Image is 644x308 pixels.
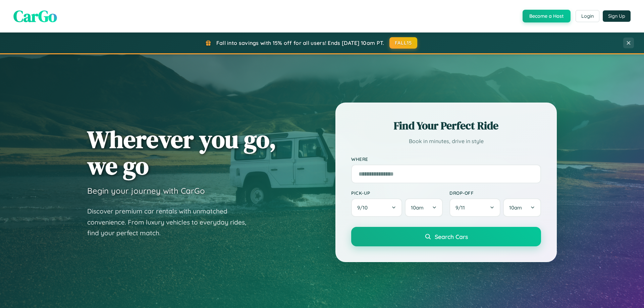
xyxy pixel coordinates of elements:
[351,198,402,217] button: 9/10
[216,40,384,46] span: Fall into savings with 15% off for all users! Ends [DATE] 10am PT.
[351,136,541,146] p: Book in minutes, drive in style
[603,10,631,22] button: Sign Up
[351,227,541,246] button: Search Cars
[87,186,205,196] h3: Begin your journey with CarGo
[503,198,541,217] button: 10am
[435,233,468,240] span: Search Cars
[455,204,468,211] span: 9 / 11
[509,204,522,211] span: 10am
[357,204,371,211] span: 9 / 10
[523,10,571,22] button: Become a Host
[351,190,443,196] label: Pick-up
[576,10,599,22] button: Login
[449,190,541,196] label: Drop-off
[389,37,418,49] button: FALL15
[351,156,541,162] label: Where
[87,206,255,239] p: Discover premium car rentals with unmatched convenience. From luxury vehicles to everyday rides, ...
[411,204,424,211] span: 10am
[87,126,276,179] h1: Wherever you go, we go
[351,118,541,133] h2: Find Your Perfect Ride
[13,5,57,27] span: CarGo
[405,198,443,217] button: 10am
[449,198,500,217] button: 9/11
